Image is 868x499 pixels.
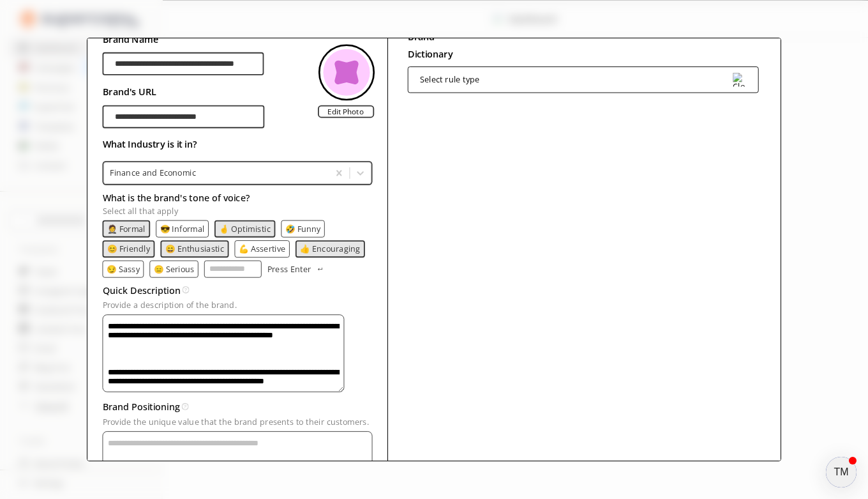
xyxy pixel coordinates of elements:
[103,397,181,415] h3: Brand Positioning
[317,267,324,270] img: Press Enter
[420,75,480,84] div: Select rule type
[204,260,262,277] input: tone-input
[182,403,189,410] img: Tooltip Icon
[103,105,265,128] input: brand-persona-input-input
[103,281,181,298] h3: Quick Description
[318,105,374,118] label: Edit Photo
[318,43,375,100] img: Close
[267,264,311,273] p: Press Enter
[107,224,146,233] button: 🤵 Formal
[103,417,373,426] p: Provide the unique value that the brand presents to their customers.
[300,244,360,253] button: 👍 Encouraging
[160,224,205,233] button: 😎 Informal
[154,264,195,273] button: 😑 Serious
[239,244,286,253] button: 💪 Assertive
[103,83,265,100] h2: Brand's URL
[103,188,373,206] h3: What is the brand's tone of voice?
[103,206,373,215] p: Select all that apply
[103,431,373,471] textarea: textarea-textarea
[826,457,857,487] button: atlas-launcher
[103,300,373,309] p: Provide a description of the brand.
[103,220,373,277] div: tone-text-list
[107,264,140,273] button: 😏 Sassy
[103,314,345,392] textarea: textarea-textarea
[107,244,151,253] button: 😊 Friendly
[103,52,264,75] input: brand-persona-input-input
[408,27,453,62] h2: Brand Dictionary
[103,135,373,153] h2: What Industry is it in?
[733,73,747,87] img: Close
[219,224,271,233] button: 🤞 Optimistic
[285,224,321,233] button: 🤣 Funny
[165,244,225,253] button: 😄 Enthusiastic
[183,286,190,293] img: Tooltip Icon
[267,260,325,277] button: Press Enter Press Enter
[103,30,265,47] h2: Brand Name
[826,457,857,487] div: atlas-message-author-avatar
